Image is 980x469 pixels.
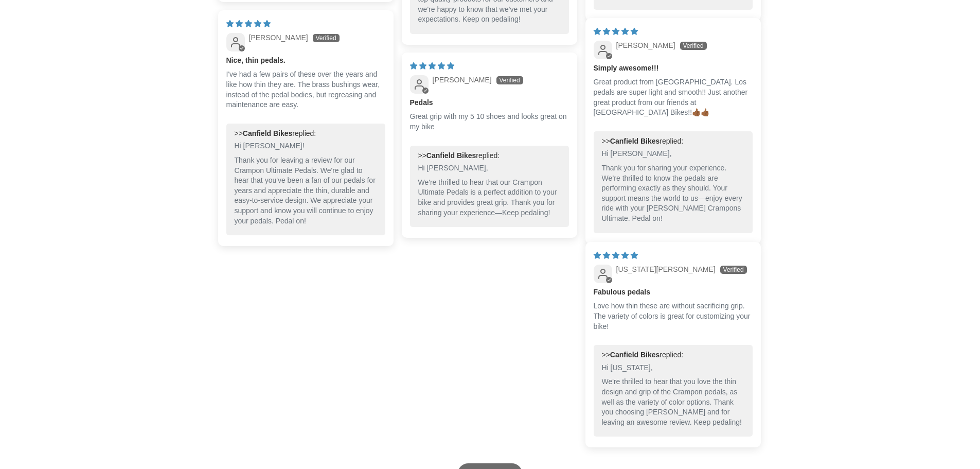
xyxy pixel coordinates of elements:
[410,62,454,70] span: 5 star review
[235,129,377,139] div: >> replied:
[249,33,308,42] span: [PERSON_NAME]
[433,76,492,84] span: [PERSON_NAME]
[410,112,569,132] p: Great grip with my 5 10 shoes and looks great on my bike
[594,27,638,36] span: 5 star review
[235,141,377,151] p: Hi [PERSON_NAME]!
[594,251,638,259] span: 5 star review
[426,151,476,160] b: Canfield Bikes
[418,163,561,173] p: Hi [PERSON_NAME],
[594,301,753,332] p: Love how thin these are without sacrificing grip. The variety of colors is great for customizing ...
[602,149,744,159] p: Hi [PERSON_NAME],
[616,41,675,49] span: [PERSON_NAME]
[610,351,660,359] b: Canfield Bikes
[594,77,753,117] p: Great product from [GEOGRAPHIC_DATA]. Los pedals are super light and smooth!! Just another great ...
[602,136,744,147] div: >> replied:
[616,265,716,273] span: [US_STATE][PERSON_NAME]
[243,129,292,137] b: Canfield Bikes
[418,178,561,218] p: We're thrilled to hear that our Crampon Ultimate Pedals is a perfect addition to your bike and pr...
[235,155,377,226] p: Thank you for leaving a review for our Crampon Ultimate Pedals. We're glad to hear that you've be...
[226,70,385,110] p: I've had a few pairs of these over the years and like how thin they are. The brass bushings wear,...
[602,163,744,224] p: Thank you for sharing your experience. We’re thrilled to know the pedals are performing exactly a...
[410,98,569,108] b: Pedals
[418,151,561,161] div: >> replied:
[594,63,753,74] b: Simply awesome!!!
[610,137,660,145] b: Canfield Bikes
[602,363,744,373] p: Hi [US_STATE],
[226,20,271,28] span: 5 star review
[602,350,744,360] div: >> replied:
[594,287,753,298] b: Fabulous pedals
[226,56,385,66] b: Nice, thin pedals.
[602,377,744,427] p: We're thrilled to hear that you love the thin design and grip of the Crampon pedals, as well as t...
